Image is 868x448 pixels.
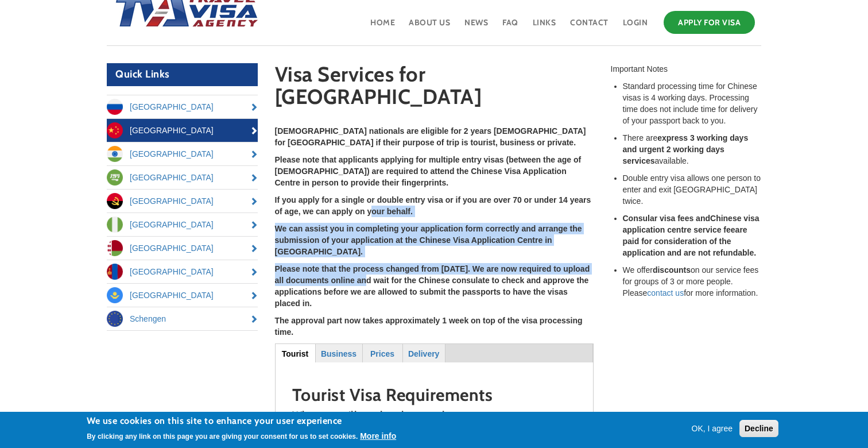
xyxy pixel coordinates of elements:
strong: are paid for consideration of the application and are not refundable. [623,225,757,257]
li: There are available. [623,132,762,167]
a: [GEOGRAPHIC_DATA] [107,284,258,307]
strong: express 3 working days and urgent 2 working days services [623,133,749,165]
a: Delivery [404,344,444,362]
a: [GEOGRAPHIC_DATA] [107,190,258,213]
a: Home [369,8,396,45]
a: [GEOGRAPHIC_DATA] [107,119,258,142]
a: About Us [408,8,451,45]
a: Contact [569,8,610,45]
button: Decline [739,420,778,437]
a: Tourist [276,344,315,362]
p: By clicking any link on this page you are giving your consent for us to set cookies. [87,432,358,441]
a: News [463,8,489,45]
h1: Visa Services for [GEOGRAPHIC_DATA] [275,63,594,114]
a: [GEOGRAPHIC_DATA] [107,95,258,118]
strong: Business [321,349,356,358]
button: OK, I agree [687,423,738,434]
h2: We use cookies on this site to enhance your user experience [87,415,396,427]
li: Standard processing time for Chinese visas is 4 working days. Processing time does not include ti... [623,80,762,126]
a: [GEOGRAPHIC_DATA] [107,213,258,236]
a: [GEOGRAPHIC_DATA] [107,166,258,189]
strong: Tourist [282,349,308,358]
strong: Chinese visa application centre service fee [623,214,759,234]
h2: Tourist Visa Requirements [292,385,576,404]
a: Business [316,344,362,362]
strong: Prices [370,349,394,358]
strong: Delivery [408,349,439,358]
a: Login [622,8,649,45]
strong: discounts [653,265,691,275]
strong: Please note that the process changed from [DATE]. We are now required to upload all documents onl... [275,264,590,308]
a: Apply for Visa [664,11,755,34]
a: [GEOGRAPHIC_DATA] [107,237,258,260]
strong: [DEMOGRAPHIC_DATA] nationals are eligible for 2 years [DEMOGRAPHIC_DATA] for [GEOGRAPHIC_DATA] if... [275,126,586,147]
strong: If you apply for a single or double entry visa or if you are over 70 or under 14 years of age, we... [275,195,591,216]
a: FAQ [501,8,520,45]
a: Links [532,8,557,45]
li: We offer on our service fees for groups of 3 or more people. Please for more information. [623,264,762,299]
strong: We can assist you in completing your application form correctly and arrange the submission of you... [275,224,582,256]
strong: The approval part now takes approximately 1 week on top of the visa processing time. [275,316,583,337]
button: More info [360,430,396,442]
a: [GEOGRAPHIC_DATA] [107,260,258,283]
div: Important Notes [611,63,762,75]
strong: Please note that applicants applying for multiple entry visas (between the age of [DEMOGRAPHIC_DA... [275,155,582,187]
strong: Consular visa fees and [623,214,711,223]
h4: What you will need to do to apply: [292,410,576,422]
a: [GEOGRAPHIC_DATA] [107,142,258,165]
li: Double entry visa allows one person to enter and exit [GEOGRAPHIC_DATA] twice. [623,172,762,207]
a: Prices [363,344,402,362]
a: contact us [647,288,684,298]
a: Schengen [107,307,258,330]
